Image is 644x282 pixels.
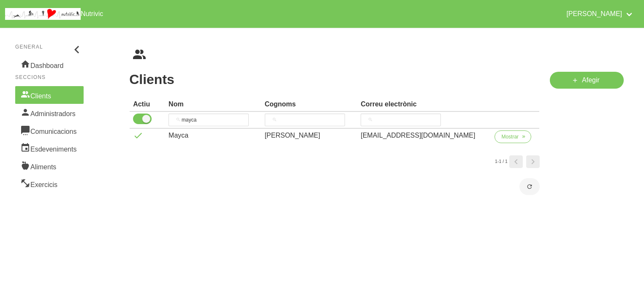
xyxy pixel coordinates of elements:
[15,86,84,104] a: Clients
[15,56,84,73] a: Dashboard
[168,99,258,109] div: Nom
[265,99,354,109] div: Cognoms
[15,157,84,175] a: Aliments
[15,104,84,122] a: Administradors
[129,48,624,62] nav: breadcrumbs
[5,8,81,20] img: company_logo
[361,99,488,109] div: Correu electrònic
[15,122,84,139] a: Comunicacions
[15,175,84,193] a: Exercicis
[495,130,531,146] a: Mostrar
[582,75,600,85] span: Afegir
[265,130,354,141] div: [PERSON_NAME]
[495,130,531,143] button: Mostrar
[129,72,540,87] h1: Clients
[550,72,624,89] a: Afegir
[133,99,162,109] div: Actiu
[561,3,639,24] a: [PERSON_NAME]
[15,139,84,157] a: Esdeveniments
[168,130,258,141] div: Mayca
[15,43,84,51] p: General
[361,130,488,141] div: [EMAIL_ADDRESS][DOMAIN_NAME]
[15,73,84,81] p: Seccions
[509,155,523,168] a: Page 0.
[495,158,508,165] small: 1-1 / 1
[526,155,540,168] a: Page 2.
[501,133,519,141] span: Mostrar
